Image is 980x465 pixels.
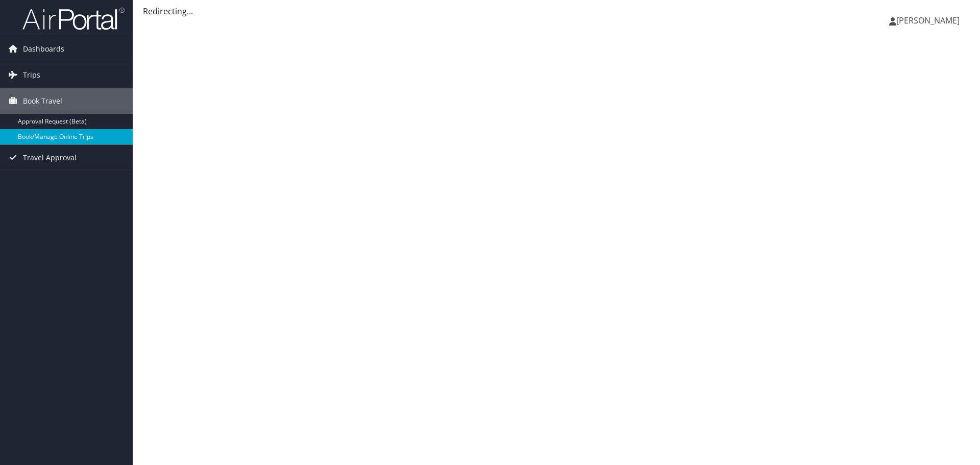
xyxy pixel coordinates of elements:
[889,5,970,36] a: [PERSON_NAME]
[896,15,960,26] span: [PERSON_NAME]
[23,62,40,88] span: Trips
[23,145,77,170] span: Travel Approval
[23,88,62,114] span: Book Travel
[22,7,125,31] img: airportal-logo.png
[23,36,64,62] span: Dashboards
[143,5,970,17] div: Redirecting...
